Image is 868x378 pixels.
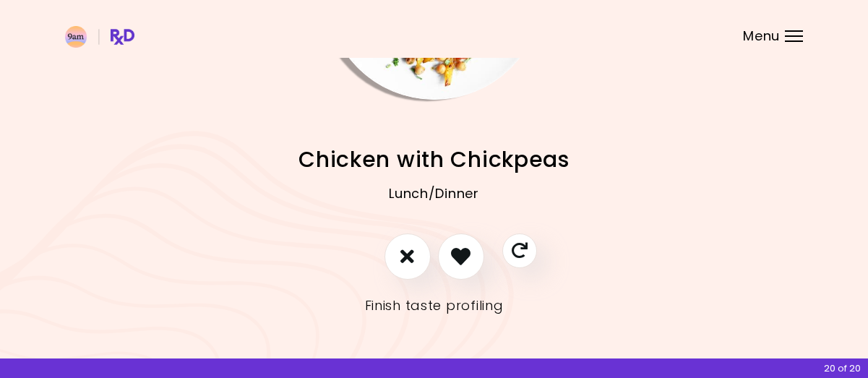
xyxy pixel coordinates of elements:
[502,233,537,268] button: Skip
[65,176,803,233] div: Lunch/Dinner
[438,233,484,280] button: I like this recipe
[65,26,134,48] img: RxDiet
[365,294,504,317] a: Finish taste profiling
[298,145,570,173] span: Chicken with Chickpeas
[743,30,780,43] span: Menu
[384,233,431,280] button: I don't like this recipe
